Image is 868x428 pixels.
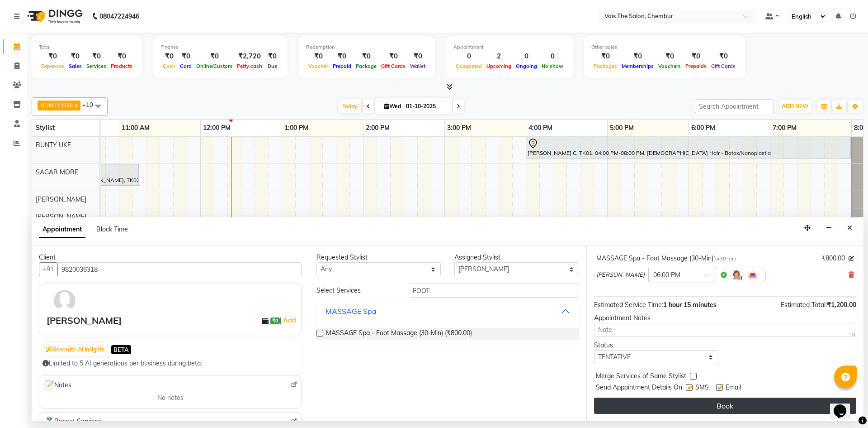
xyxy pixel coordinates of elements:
div: ₹0 [84,51,108,62]
div: 0 [514,51,539,62]
span: MASSAGE Spa - Foot Massage (30-Min) (₹800.00) [326,328,472,340]
span: Gift Cards [379,63,408,69]
span: Today [339,99,361,113]
a: 1:00 PM [282,121,311,135]
span: Due [265,63,279,69]
span: BUNTY UKE [40,101,74,109]
a: 5:00 PM [608,121,636,135]
button: MASSAGE Spa [320,303,575,319]
div: Appointment [453,43,566,51]
div: ₹0 [264,51,280,62]
img: logo [23,4,85,29]
a: 2:00 PM [363,121,392,135]
span: Petty cash [235,63,264,69]
div: ₹0 [39,51,66,62]
input: Search by service name [409,284,579,298]
span: Packages [591,63,619,69]
span: Completed [453,63,484,69]
span: Appointment [39,221,85,238]
span: Ongoing [514,63,539,69]
span: SAGAR MORE [36,168,78,176]
span: Vouchers [656,63,683,69]
span: 30 min [720,255,736,262]
span: Estimated Total: [781,301,827,309]
div: ₹0 [194,51,235,62]
div: Total [39,43,135,51]
span: Products [108,63,135,69]
input: Search by Name/Mobile/Email/Code [57,262,302,276]
span: Card [178,63,194,69]
span: ADD NEW [782,103,808,110]
iframe: chat widget [830,392,859,419]
span: Estimated Service Time: [594,301,663,309]
span: [PERSON_NAME] [596,270,645,279]
div: ₹0 [306,51,330,62]
span: Send Appointment Details On [596,383,682,394]
a: 4:00 PM [526,121,555,135]
span: SMS [695,383,709,394]
div: ₹0 [683,51,709,62]
span: Merge Services of Same Stylist [596,371,686,383]
div: ₹0 [108,51,135,62]
a: x [74,101,78,109]
button: ADD NEW [779,100,811,113]
img: Hairdresser.png [731,269,742,280]
a: 12:00 PM [201,121,233,135]
div: Client [39,253,302,262]
a: 3:00 PM [445,121,473,135]
div: ₹0 [330,51,354,62]
div: Finance [160,43,280,51]
div: ₹0 [591,51,619,62]
span: BETA [111,345,131,354]
a: 7:00 PM [770,121,799,135]
div: ₹0 [354,51,379,62]
span: [PERSON_NAME] [36,195,86,203]
div: ₹0 [66,51,84,62]
span: ₹1,200.00 [827,301,856,309]
div: MASSAGE Spa - Foot Massage (30-Min) [596,254,736,263]
div: ₹2,720 [235,51,264,62]
span: Notes [43,380,71,391]
div: Select Services [310,286,401,295]
span: Services [84,63,108,69]
span: ₹0 [270,317,280,325]
span: Prepaid [330,63,354,69]
span: Online/Custom [194,63,235,69]
span: Stylist [36,124,55,132]
div: ₹0 [379,51,408,62]
span: No show [539,63,566,69]
a: 11:00 AM [119,121,152,135]
div: ₹0 [408,51,428,62]
button: +91 [39,262,58,276]
div: Limited to 5 AI generations per business during beta. [42,359,298,368]
div: MASSAGE Spa [325,306,377,317]
span: Voucher [306,63,330,69]
span: Gift Cards [709,63,738,69]
span: Wed [382,103,403,110]
div: Status [594,341,718,350]
div: [PERSON_NAME] C, TK01, 04:00 PM-08:00 PM, [DEMOGRAPHIC_DATA] Hair - Botox/Nanoplastia [527,138,850,157]
div: [PERSON_NAME], TK02, 10:30 AM-11:15 AM, [DEMOGRAPHIC_DATA] Hair - Blow Dry (Mid-Back Length) [79,165,138,184]
div: 0 [539,51,566,62]
span: BUNTY UKE [36,141,71,149]
small: for [713,255,736,262]
span: 1 hour 15 minutes [663,301,717,309]
span: +10 [82,101,100,108]
span: Sales [66,63,84,69]
span: Package [354,63,379,69]
div: Requested Stylist [316,253,441,262]
div: 0 [453,51,484,62]
span: Expenses [39,63,66,69]
div: ₹0 [709,51,738,62]
span: [PERSON_NAME] [36,212,86,221]
a: Add [282,315,297,326]
span: Block Time [96,225,128,233]
span: ₹800.00 [821,254,845,263]
div: Assigned Stylist [454,253,579,262]
span: Prepaids [683,63,709,69]
input: 2025-10-01 [403,100,448,113]
button: Generate AI Insights [43,343,107,356]
div: ₹0 [178,51,194,62]
span: Email [726,383,741,394]
div: ₹0 [656,51,683,62]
